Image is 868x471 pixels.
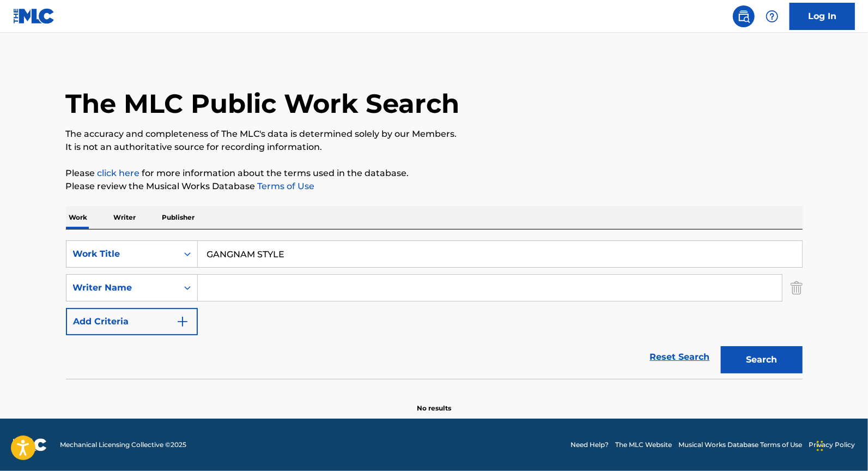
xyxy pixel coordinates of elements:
[13,438,47,451] img: logo
[761,5,783,27] div: Help
[176,315,189,328] img: 9d2ae6d4665cec9f34b9.svg
[73,247,171,261] div: Work Title
[570,440,609,450] a: Need Help?
[66,167,803,180] p: Please for more information about the terms used in the database.
[615,440,672,450] a: The MLC Website
[159,206,198,229] p: Publisher
[790,3,855,30] a: Log In
[721,346,803,373] button: Search
[66,87,460,120] h1: The MLC Public Work Search
[737,10,750,23] img: search
[645,345,715,369] a: Reset Search
[66,206,91,229] p: Work
[13,8,55,24] img: MLC Logo
[60,440,186,450] span: Mechanical Licensing Collective © 2025
[111,206,139,229] p: Writer
[417,390,451,413] p: No results
[809,440,855,450] a: Privacy Policy
[817,430,823,462] div: Drag
[66,180,803,193] p: Please review the Musical Works Database
[256,181,315,191] a: Terms of Use
[66,308,198,335] button: Add Criteria
[73,281,171,294] div: Writer Name
[814,419,868,471] iframe: Chat Widget
[766,10,779,23] img: help
[98,168,140,178] a: click here
[66,128,803,141] p: The accuracy and completeness of The MLC's data is determined solely by our Members.
[733,5,755,27] a: Public Search
[791,274,803,301] img: Delete Criterion
[678,440,802,450] a: Musical Works Database Terms of Use
[66,141,803,154] p: It is not an authoritative source for recording information.
[66,240,803,379] form: Search Form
